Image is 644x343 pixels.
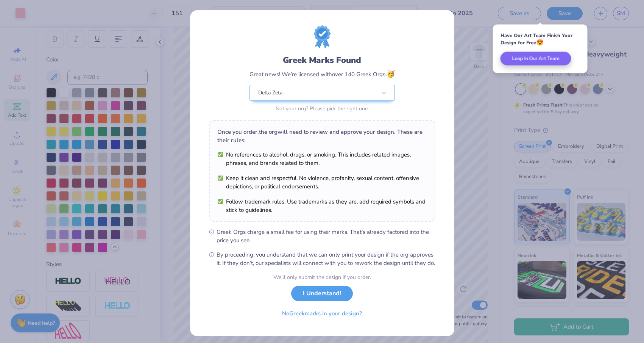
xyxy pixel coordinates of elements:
div: Great news! We’re licensed with over 140 Greek Orgs. [249,69,395,79]
button: Loop In Our Art Team [501,52,571,66]
div: Not your org? Please pick the right one. [249,105,395,113]
button: NoGreekmarks in your design? [276,306,368,321]
span: 🥳 [387,69,395,78]
button: I Understand! [291,286,353,301]
div: We’ll only submit the design if you order. [273,273,371,281]
span: Greek Orgs charge a small fee for using their marks. That’s already factored into the price you see. [217,228,435,244]
span: 😍 [536,38,544,47]
li: Keep it clean and respectful. No violence, profanity, sexual content, offensive depictions, or po... [217,174,427,191]
li: No references to alcohol, drugs, or smoking. This includes related images, phrases, and brands re... [217,150,427,167]
span: By proceeding, you understand that we can only print your design if the org approves it. If they ... [217,251,435,267]
img: license-marks-badge.png [314,25,331,48]
li: Follow trademark rules. Use trademarks as they are, add required symbols and stick to guidelines. [217,197,427,214]
div: Greek Marks Found [249,54,395,66]
div: Once you order, the org will need to review and approve your design. These are their rules: [217,128,427,144]
div: Have Our Art Team Finish Your Design for Free [501,32,580,46]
